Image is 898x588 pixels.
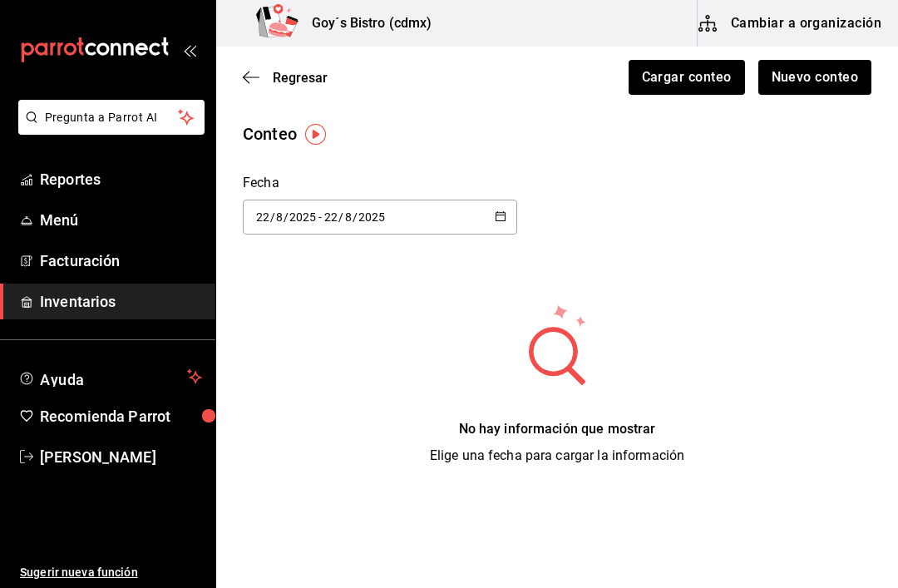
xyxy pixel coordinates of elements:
span: Pregunta a Parrot AI [45,109,179,126]
button: Regresar [243,70,328,86]
span: Sugerir nueva función [20,564,202,581]
button: open_drawer_menu [183,43,196,57]
span: Facturación [40,250,202,272]
div: No hay información que mostrar [430,419,685,439]
span: Elige una fecha para cargar la información [430,447,685,463]
span: Menú [40,209,202,231]
span: Regresar [273,70,328,86]
input: Year [358,210,386,224]
input: Year [289,210,317,224]
span: [PERSON_NAME] [40,446,202,468]
span: Reportes [40,168,202,190]
a: Pregunta a Parrot AI [12,121,205,138]
button: Pregunta a Parrot AI [18,100,205,135]
input: Day [255,210,270,224]
button: Cargar conteo [629,60,745,95]
img: Tooltip marker [305,124,326,145]
div: Fecha [243,173,517,193]
div: Conteo [243,121,297,146]
span: / [284,210,289,224]
span: / [270,210,275,224]
input: Month [275,210,284,224]
input: Month [344,210,353,224]
span: Inventarios [40,290,202,313]
button: Nuevo conteo [758,60,872,95]
span: / [338,210,343,224]
h3: Goy´s Bistro (cdmx) [299,13,432,33]
span: Ayuda [40,367,180,387]
input: Day [323,210,338,224]
span: / [353,210,358,224]
span: - [318,210,322,224]
span: Recomienda Parrot [40,405,202,427]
